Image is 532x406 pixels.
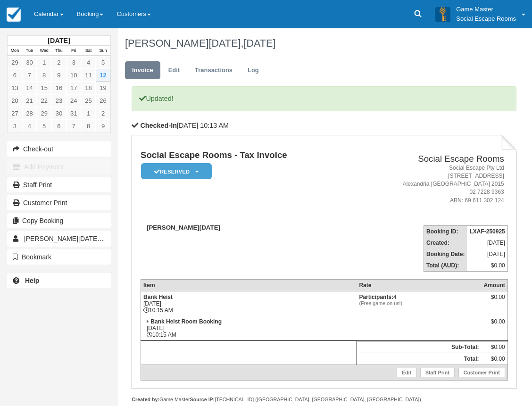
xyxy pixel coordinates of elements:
a: 16 [51,82,66,94]
a: 19 [96,82,110,94]
p: Social Escape Rooms [456,14,516,24]
a: 30 [22,56,37,69]
th: Sat [81,46,96,56]
button: Check-out [7,141,111,157]
th: Amount [481,279,507,291]
a: 20 [8,94,22,107]
a: 22 [37,94,51,107]
div: $0.00 [483,318,505,332]
a: 10 [66,69,81,82]
a: 12 [96,69,110,82]
span: [DATE] [243,37,275,49]
a: 7 [66,120,81,133]
h1: Social Escape Rooms - Tax Invoice [141,150,351,160]
a: Customer Print [458,368,505,377]
a: Log [241,61,266,80]
a: Staff Print [7,177,111,192]
a: 3 [66,56,81,69]
th: Total: [357,353,481,365]
button: Add Payment [7,159,111,174]
a: 27 [8,107,22,120]
img: checkfront-main-nav-mini-logo.png [7,8,21,22]
a: Staff Print [420,368,455,377]
img: A3 [435,7,450,22]
b: Checked-In [140,122,177,129]
a: 3 [8,120,22,133]
a: 24 [66,94,81,107]
a: Edit [161,61,187,80]
h1: [PERSON_NAME][DATE], [125,38,510,49]
th: Wed [37,46,51,56]
a: 5 [37,120,51,133]
p: Game Master [456,5,516,14]
a: 1 [37,56,51,69]
strong: LXAF-250925 [469,228,505,235]
td: 4 [357,291,481,316]
div: Game Master [TECHNICAL_ID] ([GEOGRAPHIC_DATA], [GEOGRAPHIC_DATA], [GEOGRAPHIC_DATA]) [132,396,516,403]
strong: Source IP: [190,397,215,402]
a: 30 [51,107,66,120]
em: (Free game on us!) [359,300,479,306]
address: Social Escape Pty Ltd [STREET_ADDRESS] Alexandria [GEOGRAPHIC_DATA] 2015 02 7228 9363 ABN: 69 611... [355,164,504,205]
a: 7 [22,69,37,82]
a: 4 [22,120,37,133]
td: $0.00 [467,260,507,272]
a: 2 [96,107,110,120]
a: Help [7,273,111,288]
th: Thu [51,46,66,56]
a: 2 [51,56,66,69]
b: Help [25,277,39,284]
a: Edit [397,368,416,377]
a: 13 [8,82,22,94]
a: 25 [81,94,96,107]
strong: Bank Heist Room Booking [150,318,222,325]
a: Transactions [188,61,240,80]
a: 9 [96,120,110,133]
div: $0.00 [483,294,505,308]
a: Invoice [125,61,160,80]
th: Booking Date: [424,249,467,260]
h2: Social Escape Rooms [355,154,504,164]
strong: [PERSON_NAME][DATE] [147,224,220,231]
th: Mon [8,46,22,56]
th: Rate [357,279,481,291]
a: 29 [37,107,51,120]
a: 8 [37,69,51,82]
td: [DATE] [467,249,507,260]
a: 11 [81,69,96,82]
a: 17 [66,82,81,94]
p: Updated! [132,86,516,111]
strong: Created by: [132,397,159,402]
th: Created: [424,237,467,249]
a: 8 [81,120,96,133]
th: Sun [96,46,110,56]
a: Customer Print [7,195,111,210]
a: 6 [51,120,66,133]
a: 26 [96,94,110,107]
a: 4 [81,56,96,69]
a: 23 [51,94,66,107]
p: [DATE] 10:13 AM [132,121,516,131]
a: 28 [22,107,37,120]
a: 29 [8,56,22,69]
th: Tue [22,46,37,56]
a: 14 [22,82,37,94]
a: 15 [37,82,51,94]
button: Copy Booking [7,213,111,228]
button: Bookmark [7,249,111,265]
em: Reserved [141,163,212,180]
strong: Participants [359,294,393,300]
td: [DATE] 10:15 AM [141,316,357,341]
td: $0.00 [481,353,507,365]
th: Booking ID: [424,225,467,237]
td: [DATE] 10:15 AM [141,291,357,316]
span: [PERSON_NAME][DATE] [24,235,104,242]
a: 1 [81,107,96,120]
a: [PERSON_NAME][DATE] 1 [7,231,111,246]
a: 9 [51,69,66,82]
a: 6 [8,69,22,82]
a: 5 [96,56,110,69]
a: 18 [81,82,96,94]
a: Reserved [141,163,208,180]
strong: [DATE] [48,37,70,44]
